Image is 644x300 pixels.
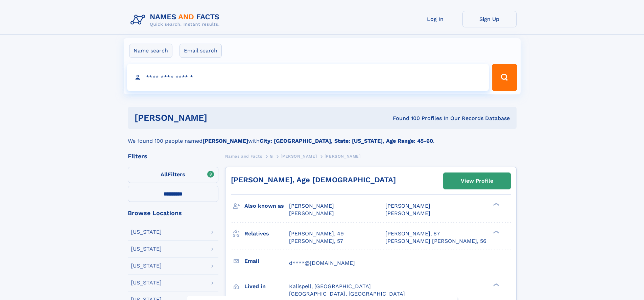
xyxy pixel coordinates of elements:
[385,230,440,237] a: [PERSON_NAME], 67
[202,138,248,144] b: [PERSON_NAME]
[131,246,162,252] div: [US_STATE]
[492,202,500,207] div: ❯
[131,280,162,285] div: [US_STATE]
[281,154,317,159] span: [PERSON_NAME]
[161,171,168,178] span: All
[461,173,493,189] div: View Profile
[244,255,289,267] h3: Email
[270,154,273,159] span: G
[131,229,162,235] div: [US_STATE]
[281,152,317,160] a: [PERSON_NAME]
[225,152,262,160] a: Names and Facts
[300,115,510,122] div: Found 100 Profiles In Our Records Database
[244,228,289,239] h3: Relatives
[492,230,500,234] div: ❯
[128,167,218,183] label: Filters
[289,210,334,216] span: [PERSON_NAME]
[128,210,218,216] div: Browse Locations
[385,210,430,216] span: [PERSON_NAME]
[260,138,433,144] b: City: [GEOGRAPHIC_DATA], State: [US_STATE], Age Range: 45-60
[131,263,162,269] div: [US_STATE]
[180,44,222,58] label: Email search
[244,200,289,212] h3: Also known as
[289,291,405,297] span: [GEOGRAPHIC_DATA], [GEOGRAPHIC_DATA]
[128,153,218,159] div: Filters
[135,114,300,122] h1: [PERSON_NAME]
[289,283,371,290] span: Kalispell, [GEOGRAPHIC_DATA]
[289,237,343,245] a: [PERSON_NAME], 57
[462,11,517,27] a: Sign Up
[231,176,396,184] a: [PERSON_NAME], Age [DEMOGRAPHIC_DATA]
[325,154,361,159] span: [PERSON_NAME]
[128,129,517,145] div: We found 100 people named with .
[492,282,500,287] div: ❯
[385,237,486,245] a: [PERSON_NAME] [PERSON_NAME], 56
[270,152,273,160] a: G
[385,203,430,209] span: [PERSON_NAME]
[289,230,344,237] a: [PERSON_NAME], 49
[408,11,462,27] a: Log In
[244,281,289,292] h3: Lived in
[129,44,172,58] label: Name search
[127,64,489,91] input: search input
[128,11,225,29] img: Logo Names and Facts
[444,173,510,189] a: View Profile
[289,203,334,209] span: [PERSON_NAME]
[492,64,517,91] button: Search Button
